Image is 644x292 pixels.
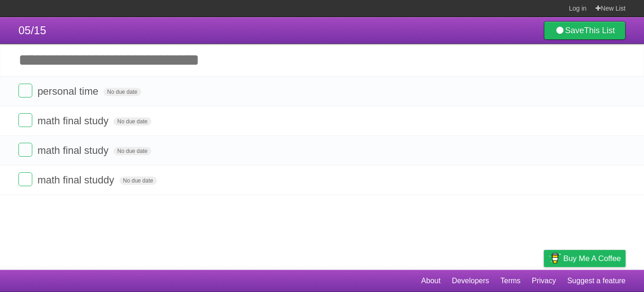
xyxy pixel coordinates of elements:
[452,272,489,290] a: Developers
[37,145,111,156] span: math final study
[119,176,157,185] span: No due date
[37,85,101,97] span: personal time
[18,172,32,186] label: Done
[563,250,621,267] span: Buy me a coffee
[544,250,626,267] a: Buy me a coffee
[532,272,556,290] a: Privacy
[18,24,46,36] span: 05/15
[37,174,116,186] span: math final studdy
[567,272,626,290] a: Suggest a feature
[103,88,141,96] span: No due date
[18,143,32,157] label: Done
[549,250,561,266] img: Buy me a coffee
[501,272,521,290] a: Terms
[18,113,32,127] label: Done
[37,115,111,127] span: math final study
[421,272,441,290] a: About
[18,84,32,97] label: Done
[584,26,615,35] b: This List
[544,21,626,40] a: SaveThis List
[113,147,151,155] span: No due date
[113,117,151,126] span: No due date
